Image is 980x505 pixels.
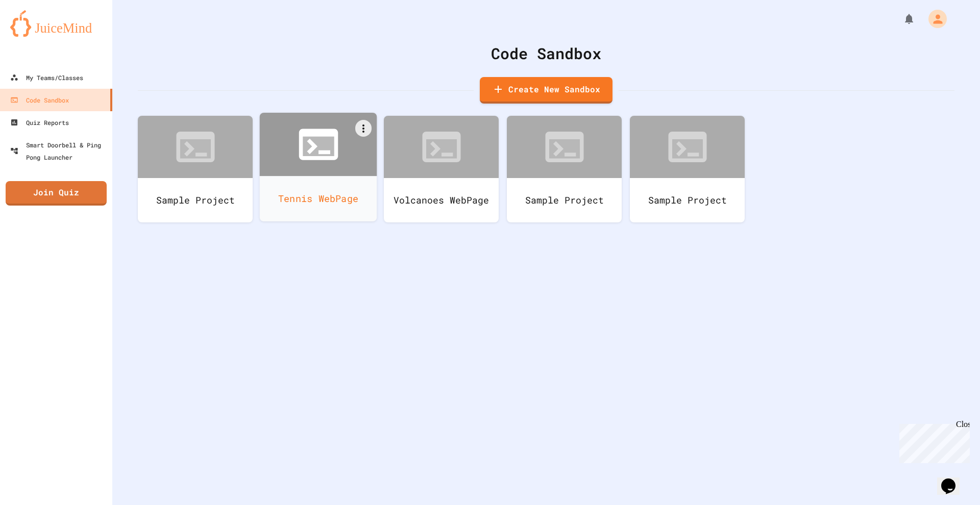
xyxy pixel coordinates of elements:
[10,116,69,129] div: Quiz Reports
[630,178,745,222] div: Sample Project
[4,4,70,65] div: Chat with us now!Close
[138,116,253,222] a: Sample Project
[507,178,622,222] div: Sample Project
[918,7,949,31] div: My Account
[138,42,954,65] div: Code Sandbox
[630,116,745,222] a: Sample Project
[10,71,83,84] div: My Teams/Classes
[895,420,970,463] iframe: chat widget
[884,10,918,28] div: My Notifications
[384,178,499,222] div: Volcanoes WebPage
[10,139,108,163] div: Smart Doorbell & Ping Pong Launcher
[384,116,499,222] a: Volcanoes WebPage
[10,10,102,37] img: logo-orange.svg
[10,94,69,106] div: Code Sandbox
[260,113,377,221] a: Tennis WebPage
[937,464,970,495] iframe: chat widget
[6,181,107,206] a: Join Quiz
[260,176,377,221] div: Tennis WebPage
[480,77,612,104] a: Create New Sandbox
[507,116,622,222] a: Sample Project
[138,178,253,222] div: Sample Project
